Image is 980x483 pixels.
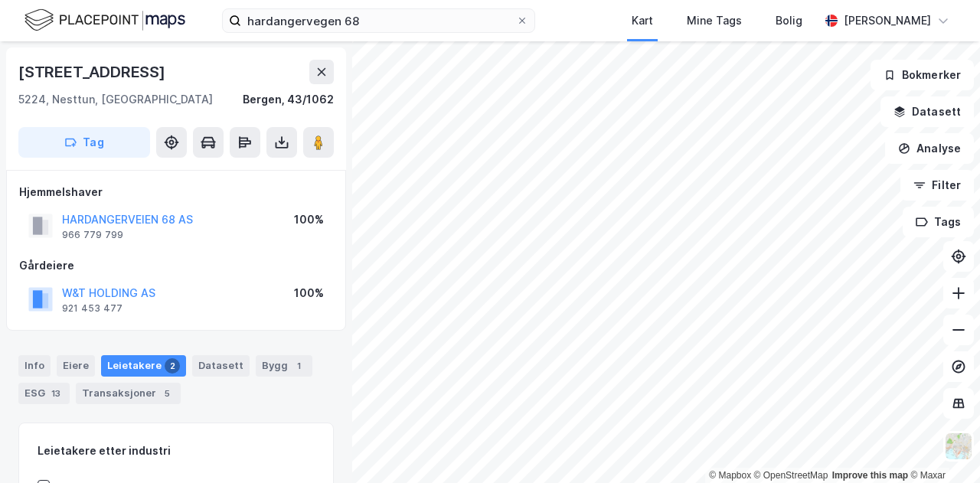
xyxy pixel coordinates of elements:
a: OpenStreetMap [754,470,828,481]
div: ESG [18,383,70,404]
button: Filter [900,170,974,201]
div: Eiere [57,355,95,377]
div: 966 779 799 [62,229,123,241]
a: Improve this map [832,470,908,481]
img: logo.f888ab2527a4732fd821a326f86c7f29.svg [24,7,185,34]
div: [STREET_ADDRESS] [18,60,168,84]
div: 5 [159,386,175,401]
div: Transaksjoner [76,383,181,404]
div: Hjemmelshaver [19,183,333,201]
div: Bolig [776,11,802,30]
button: Bokmerker [871,60,974,90]
button: Analyse [885,133,974,164]
div: 5224, Nesttun, [GEOGRAPHIC_DATA] [18,90,213,109]
div: 13 [48,386,64,401]
a: Mapbox [709,470,751,481]
div: Bygg [256,355,312,377]
div: 1 [291,358,306,374]
div: 100% [294,284,324,302]
button: Tags [903,207,974,237]
div: Kart [632,11,653,30]
div: Bergen, 43/1062 [243,90,334,109]
input: Søk på adresse, matrikkel, gårdeiere, leietakere eller personer [241,9,516,32]
div: 921 453 477 [62,302,122,315]
div: Leietakere etter industri [38,442,315,460]
div: 2 [165,358,180,374]
iframe: Chat Widget [903,410,980,483]
div: Leietakere [101,355,186,377]
div: 100% [294,210,324,229]
div: Mine Tags [687,11,742,30]
div: [PERSON_NAME] [844,11,931,30]
div: Info [18,355,51,377]
div: Datasett [192,355,250,377]
div: Kontrollprogram for chat [903,410,980,483]
button: Datasett [880,96,974,127]
button: Tag [18,127,150,158]
div: Gårdeiere [19,256,333,275]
